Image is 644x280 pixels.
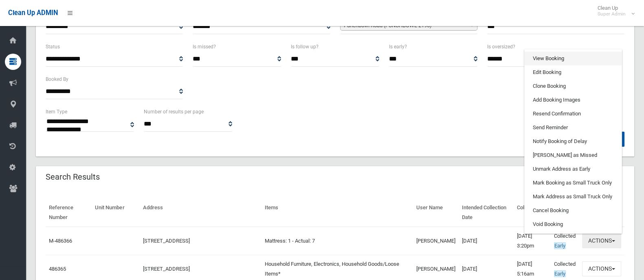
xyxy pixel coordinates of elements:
a: M-486366 [49,238,72,244]
td: Collected [551,227,579,255]
th: Collected At [514,199,551,227]
button: Actions [582,233,621,248]
label: Status [46,42,60,51]
span: Early [554,242,566,249]
td: [DATE] 3:20pm [514,227,551,255]
a: Unmark Address as Early [525,162,622,176]
td: [PERSON_NAME] [413,227,459,255]
td: Mattress: 1 - Actual: 7 [262,227,413,255]
span: Early [554,270,566,277]
a: Edit Booking [525,65,622,79]
button: Actions [582,261,621,276]
a: Resend Confirmation [525,107,622,121]
th: Reference Number [46,199,92,227]
header: Search Results [36,169,110,185]
label: Is early? [389,42,407,51]
label: Booked By [46,75,68,84]
a: [STREET_ADDRESS] [143,238,189,244]
th: Address [139,199,261,227]
label: Is missed? [193,42,216,51]
a: Notify Booking of Delay [525,135,622,148]
a: Void Booking [525,217,622,231]
a: 486365 [49,266,66,272]
a: View Booking [525,52,622,65]
label: Number of results per page [144,107,204,116]
a: Mark Booking as Small Truck Only [525,176,622,190]
td: [DATE] [459,227,514,255]
th: Intended Collection Date [459,199,514,227]
a: Send Reminder [525,121,622,135]
a: [STREET_ADDRESS] [143,266,189,272]
th: Items [262,199,413,227]
label: Item Type [46,107,67,116]
span: Clean Up ADMIN [8,9,58,17]
th: User Name [413,199,459,227]
a: Cancel Booking [525,204,622,217]
th: Unit Number [92,199,139,227]
span: Clean Up [593,5,634,17]
a: Mark Address as Small Truck Only [525,190,622,204]
small: Super Admin [598,11,626,17]
label: Is follow up? [291,42,319,51]
label: Is oversized? [487,42,515,51]
a: Add Booking Images [525,93,622,107]
a: [PERSON_NAME] as Missed [525,148,622,162]
a: Clone Booking [525,79,622,93]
